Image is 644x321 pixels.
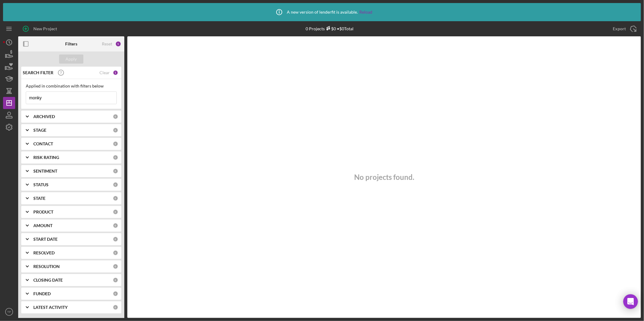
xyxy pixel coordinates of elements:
[33,114,55,119] b: ARCHIVED
[113,250,118,256] div: 0
[306,26,354,31] div: 0 Projects • $0 Total
[113,114,118,119] div: 0
[623,294,638,309] div: Open Intercom Messenger
[33,305,68,310] b: LATEST ACTIVITY
[113,196,118,201] div: 0
[354,173,414,181] h3: No projects found.
[113,141,118,147] div: 0
[113,264,118,269] div: 0
[113,168,118,174] div: 0
[325,26,336,31] div: $0
[99,70,110,75] div: Clear
[102,41,112,46] div: Reset
[33,141,53,146] b: CONTACT
[33,182,49,187] b: STATUS
[33,23,57,35] div: New Project
[33,196,45,201] b: STATE
[33,210,53,214] b: PRODUCT
[113,182,118,187] div: 0
[7,310,11,314] text: TP
[113,291,118,296] div: 0
[66,55,77,64] div: Apply
[3,306,15,318] button: TP
[59,55,83,64] button: Apply
[33,223,52,228] b: AMOUNT
[113,70,118,75] div: 1
[113,305,118,310] div: 0
[113,155,118,160] div: 0
[65,41,77,46] b: Filters
[23,70,53,75] b: SEARCH FILTER
[359,10,372,15] a: Reload
[33,264,60,269] b: RESOLUTION
[33,278,63,283] b: CLOSING DATE
[113,237,118,242] div: 0
[113,223,118,228] div: 0
[113,277,118,283] div: 0
[33,155,59,160] b: RISK RATING
[115,41,121,47] div: 1
[33,128,46,133] b: STAGE
[272,5,372,20] div: A new version of lenderfit is available.
[18,23,63,35] button: New Project
[607,23,641,35] button: Export
[33,237,58,242] b: START DATE
[33,250,55,255] b: RESOLVED
[113,127,118,133] div: 0
[33,169,57,174] b: SENTIMENT
[613,23,626,35] div: Export
[33,291,51,296] b: FUNDED
[113,209,118,215] div: 0
[26,84,117,88] div: Applied in combination with filters below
